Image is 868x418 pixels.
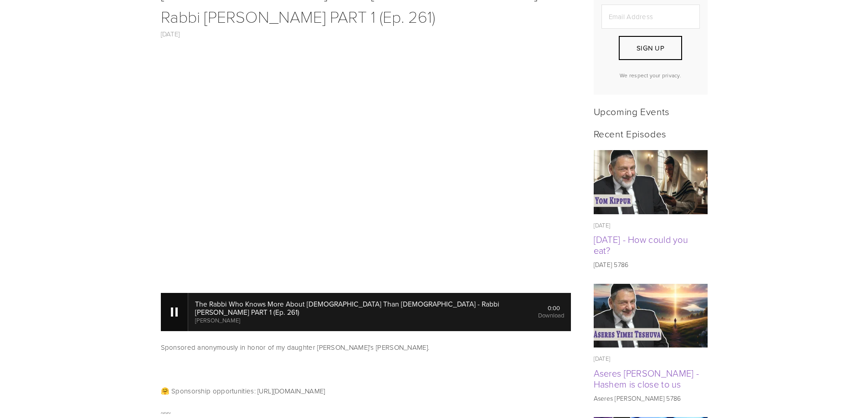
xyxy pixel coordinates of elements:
[538,311,564,319] a: Download
[161,342,571,353] p: Sponsored anonymously in honor of my daughter [PERSON_NAME]’s [PERSON_NAME].
[594,394,708,403] p: Aseres [PERSON_NAME] 5786
[594,354,611,363] time: [DATE]
[594,233,688,257] a: [DATE] - How could you eat?
[161,50,571,282] iframe: The Rabbi Who Knows More About Christianity Than Christians - Rabbi Tovia Singer PART 1 (Ep. 261)
[601,71,700,79] p: We respect your privacy.
[161,29,180,39] a: [DATE]
[601,5,700,29] input: Email Address
[593,150,708,214] img: Yom Kippur - How could you eat?
[594,367,699,390] a: Aseres [PERSON_NAME] - Hashem is close to us
[637,43,664,53] span: Sign Up
[594,128,708,139] h2: Recent Episodes
[594,150,708,214] a: Yom Kippur - How could you eat?
[594,221,611,229] time: [DATE]
[594,106,708,117] h2: Upcoming Events
[593,284,708,348] img: Aseres Yimei Teshuva - Hashem is close to us
[594,260,708,269] p: [DATE] 5786
[594,284,708,348] a: Aseres Yimei Teshuva - Hashem is close to us
[161,386,571,397] p: 🤗 Sponsorship opportunities: [URL][DOMAIN_NAME]
[619,36,682,60] button: Sign Up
